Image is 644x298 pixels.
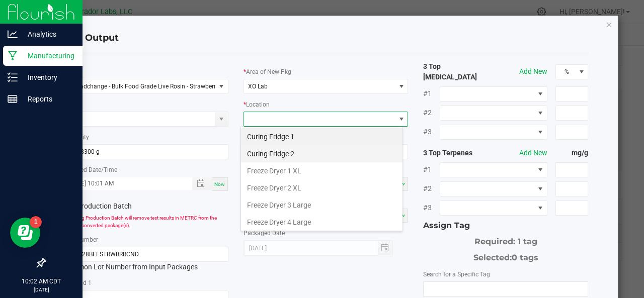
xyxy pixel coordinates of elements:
[8,29,18,39] inline-svg: Analytics
[440,162,547,177] span: NO DATA FOUND
[246,100,270,109] label: Location
[248,83,268,90] span: XO Lab
[423,270,490,279] label: Search for a Specific Tag
[18,28,78,40] p: Analytics
[10,218,40,248] iframe: Resource center
[241,162,403,179] li: Freeze Dryer 1 XL
[63,32,589,45] h4: Add Output
[241,214,403,231] li: Freeze Dryer 4 Large
[63,201,138,212] label: Production Batch
[5,277,78,286] p: 10:02 AM CDT
[556,65,576,79] span: %
[424,282,588,296] input: NO DATA FOUND
[423,164,440,175] span: #1
[555,148,589,158] strong: mg/g
[423,220,588,232] div: Assign Tag
[5,286,78,293] p: [DATE]
[423,108,440,118] span: #2
[18,93,78,105] p: Reports
[241,145,403,162] li: Curing Fridge 2
[244,229,285,238] label: Packaged Date
[423,61,489,82] strong: 3 Top [MEDICAL_DATA]
[18,50,78,62] p: Manufacturing
[8,51,18,61] inline-svg: Manufacturing
[423,127,440,137] span: #3
[63,215,217,228] span: Checking Production Batch will remove test results in METRC from the created/converted package(s).
[63,247,228,272] div: Common Lot Number from Input Packages
[519,148,547,158] button: Add New
[214,181,225,187] span: Now
[192,177,212,190] span: Toggle popup
[246,67,291,76] label: Area of New Pkg
[64,79,215,93] span: Headchange - Bulk Food Grade Live Rosin - Strawberry Candy
[423,148,489,158] strong: 3 Top Terpenes
[18,71,78,83] p: Inventory
[241,196,403,214] li: Freeze Dryer 3 Large
[64,177,182,190] input: Created Datetime
[66,165,117,174] label: Created Date/Time
[423,232,588,248] div: Required: 1 tag
[241,128,403,145] li: Curing Fridge 1
[241,179,403,196] li: Freeze Dryer 2 XL
[8,94,18,104] inline-svg: Reports
[423,203,440,213] span: #3
[423,88,440,99] span: #1
[440,181,547,196] span: NO DATA FOUND
[8,72,18,82] inline-svg: Inventory
[30,216,42,228] iframe: Resource center unread badge
[423,183,440,194] span: #2
[512,253,538,262] span: 0 tags
[519,66,547,77] button: Add New
[423,248,588,264] div: Selected:
[440,201,547,216] span: NO DATA FOUND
